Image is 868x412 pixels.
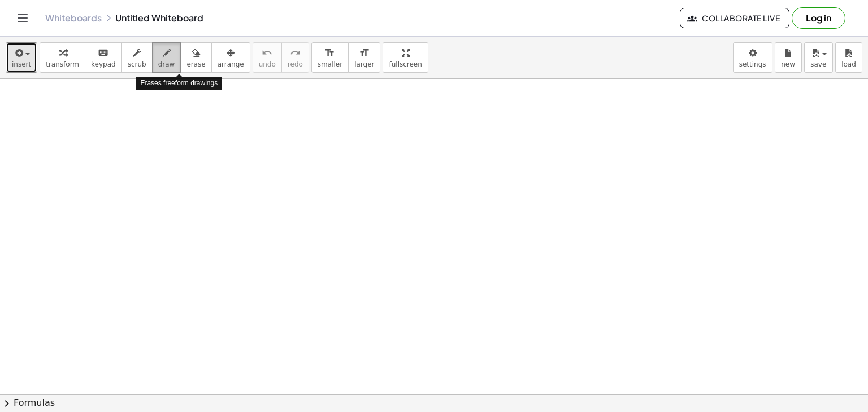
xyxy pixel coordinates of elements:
span: arrange [218,60,244,68]
button: format_sizesmaller [311,42,349,73]
button: keyboardkeypad [85,42,122,73]
button: Log in [792,7,845,29]
span: keypad [91,60,116,68]
button: new [775,42,802,73]
span: undo [259,60,276,68]
button: fullscreen [383,42,428,73]
span: save [810,60,826,68]
button: settings [733,42,772,73]
span: load [841,60,856,68]
span: Collaborate Live [689,13,780,23]
span: fullscreen [389,60,422,68]
button: draw [152,42,181,73]
i: undo [262,46,272,60]
i: keyboard [98,46,108,60]
button: transform [40,42,85,73]
div: Erases freeform drawings [136,77,222,90]
button: insert [6,42,37,73]
button: load [835,42,862,73]
button: Collaborate Live [680,8,789,28]
span: insert [12,60,31,68]
button: undoundo [253,42,282,73]
i: format_size [359,46,370,60]
span: larger [354,60,374,68]
span: new [781,60,795,68]
button: erase [180,42,211,73]
a: Whiteboards [45,12,102,24]
button: save [804,42,833,73]
i: redo [290,46,301,60]
span: draw [158,60,175,68]
i: format_size [324,46,335,60]
span: transform [46,60,79,68]
button: redoredo [281,42,309,73]
span: settings [739,60,766,68]
button: Toggle navigation [14,9,32,27]
span: erase [186,60,205,68]
span: scrub [128,60,146,68]
button: format_sizelarger [348,42,380,73]
span: smaller [318,60,342,68]
button: arrange [211,42,250,73]
button: scrub [121,42,153,73]
span: redo [288,60,303,68]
